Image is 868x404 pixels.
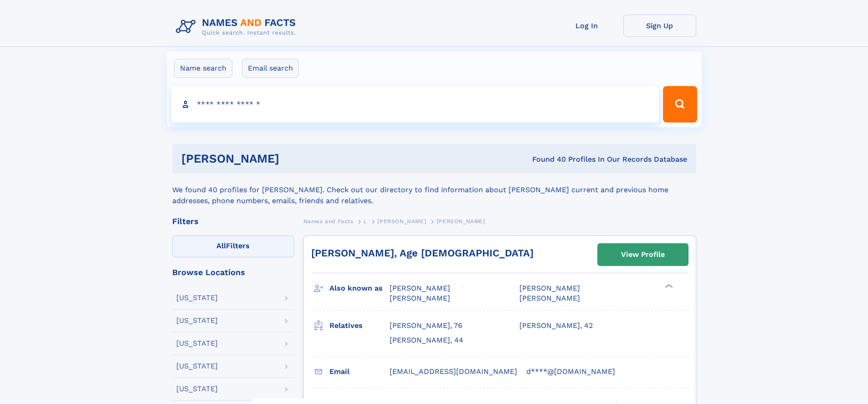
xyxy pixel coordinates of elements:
[621,244,665,265] div: View Profile
[390,284,450,292] span: [PERSON_NAME]
[174,59,232,78] label: Name search
[364,215,367,227] a: L
[623,15,696,37] a: Sign Up
[303,215,354,227] a: Names and Facts
[550,15,623,37] a: Log In
[437,218,485,225] span: [PERSON_NAME]
[172,217,294,225] div: Filters
[172,174,696,206] div: We found 40 profiles for [PERSON_NAME]. Check out our directory to find information about [PERSON...
[364,218,367,225] span: L
[390,335,463,345] a: [PERSON_NAME], 44
[406,154,687,164] div: Found 40 Profiles In Our Records Database
[181,153,406,164] h1: [PERSON_NAME]
[390,294,450,302] span: [PERSON_NAME]
[663,283,673,289] div: ❯
[171,86,659,123] input: search input
[176,385,218,393] div: [US_STATE]
[176,363,218,370] div: [US_STATE]
[390,321,462,331] a: [PERSON_NAME], 76
[390,367,517,376] span: [EMAIL_ADDRESS][DOMAIN_NAME]
[311,247,534,259] a: [PERSON_NAME], Age [DEMOGRAPHIC_DATA]
[519,294,580,302] span: [PERSON_NAME]
[216,241,226,250] span: All
[377,218,426,225] span: [PERSON_NAME]
[176,340,218,347] div: [US_STATE]
[598,244,688,266] a: View Profile
[329,364,390,379] h3: Email
[329,281,390,296] h3: Also known as
[519,284,580,292] span: [PERSON_NAME]
[519,321,593,331] a: [PERSON_NAME], 42
[172,268,294,276] div: Browse Locations
[329,318,390,333] h3: Relatives
[172,235,294,257] label: Filters
[172,15,303,39] img: Logo Names and Facts
[242,59,299,78] label: Email search
[377,215,426,227] a: [PERSON_NAME]
[663,86,697,123] button: Search Button
[176,294,218,302] div: [US_STATE]
[176,317,218,324] div: [US_STATE]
